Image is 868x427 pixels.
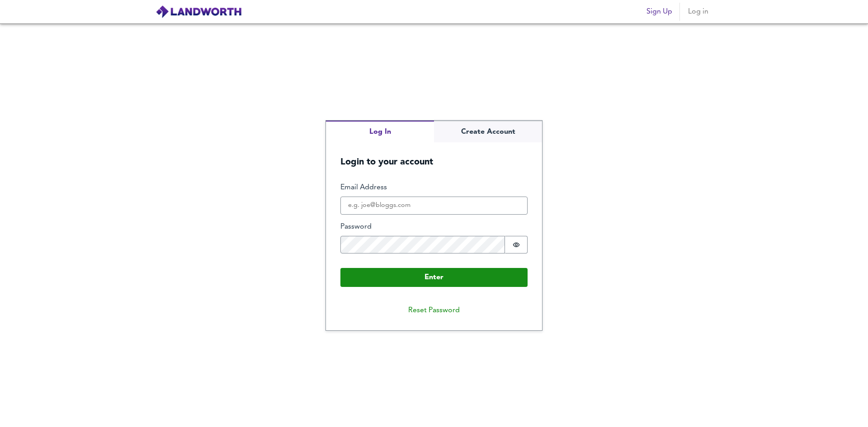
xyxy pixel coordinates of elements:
span: Log in [687,5,709,18]
h5: Login to your account [326,142,542,168]
button: Show password [505,236,528,254]
button: Log In [326,121,434,143]
input: e.g. joe@bloggs.com [340,197,528,215]
button: Log in [684,3,712,21]
button: Sign Up [643,3,676,21]
button: Create Account [434,121,542,143]
button: Enter [340,268,528,287]
span: Sign Up [646,5,672,18]
label: Email Address [340,183,528,193]
label: Password [340,222,528,232]
img: logo [156,5,242,19]
button: Reset Password [401,301,467,319]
